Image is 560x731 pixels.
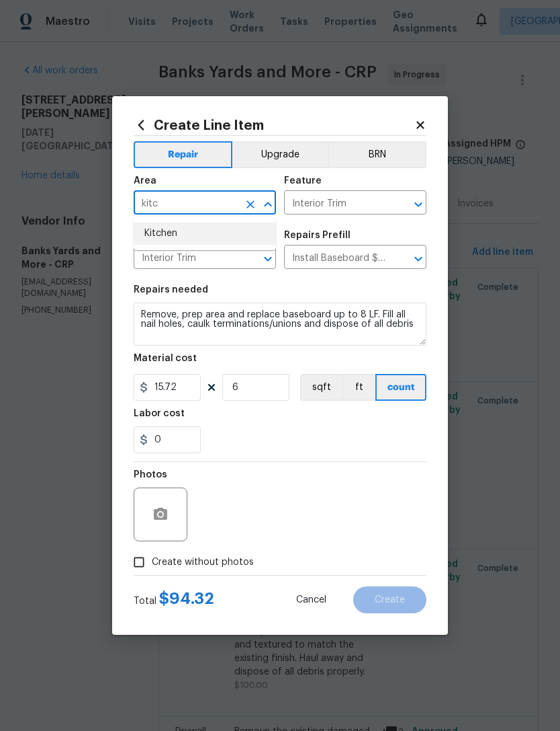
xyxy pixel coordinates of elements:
h2: Create Line Item [134,118,414,132]
button: Clear [241,195,260,214]
button: Upgrade [232,141,328,168]
button: Repair [134,141,232,168]
button: sqft [300,374,342,401]
button: ft [342,374,375,401]
button: Open [409,195,428,214]
h5: Feature [284,176,322,186]
h5: Photos [134,470,167,479]
button: Open [409,249,428,268]
h5: Material cost [134,354,197,363]
div: Total [134,592,214,608]
button: Create [353,586,426,613]
span: Create [375,595,405,605]
button: count [375,374,426,401]
h5: Repairs Prefill [284,231,351,240]
button: Cancel [275,586,348,613]
span: Cancel [296,595,326,605]
textarea: Remove, prep area and replace baseboard up to 8 LF. Fill all nail holes, caulk terminations/union... [134,303,426,346]
button: Close [259,195,277,214]
button: Open [259,249,277,268]
h5: Area [134,176,156,186]
span: $ 94.32 [159,590,214,607]
span: Create without photos [152,555,254,570]
button: BRN [328,141,426,168]
h5: Labor cost [134,409,185,418]
li: Kitchen [134,223,276,245]
h5: Repairs needed [134,285,208,295]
